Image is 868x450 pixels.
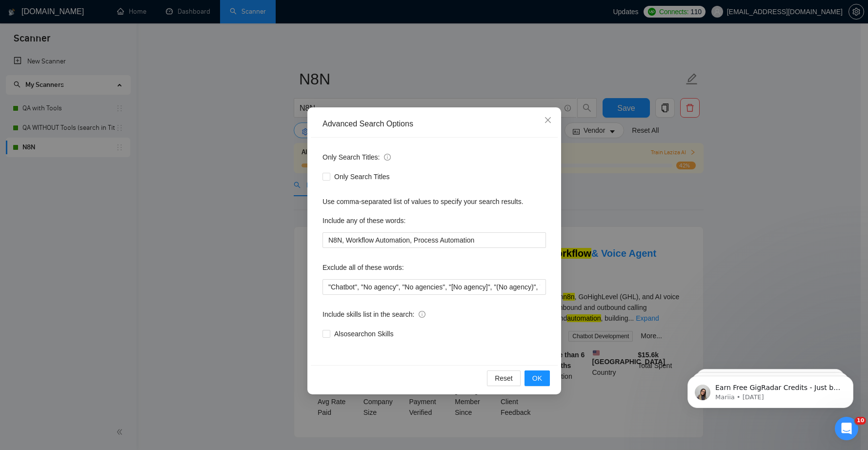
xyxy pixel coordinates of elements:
[323,260,404,275] label: Exclude all of these words:
[495,373,513,384] span: Reset
[835,417,858,440] iframe: Intercom live chat
[855,417,866,425] span: 10
[524,370,549,386] button: OK
[323,309,425,320] span: Include skills list in the search:
[323,152,391,163] span: Only Search Titles:
[419,311,425,318] span: info-circle
[323,119,546,129] div: Advanced Search Options
[384,154,391,161] span: info-circle
[673,355,868,424] iframe: Intercom notifications message
[323,196,546,207] div: Use comma-separated list of values to specify your search results.
[487,370,521,386] button: Reset
[532,373,542,384] span: OK
[535,107,561,134] button: Close
[330,328,397,339] span: Also search on Skills
[544,116,552,124] span: close
[330,171,394,182] span: Only Search Titles
[323,213,405,228] label: Include any of these words:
